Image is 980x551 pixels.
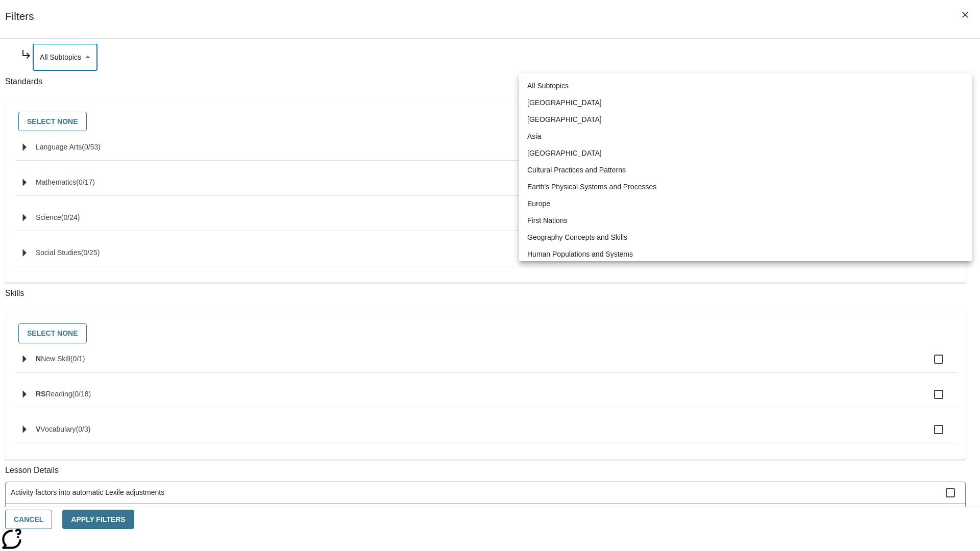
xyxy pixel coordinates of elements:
[519,111,972,128] li: [GEOGRAPHIC_DATA]
[519,179,972,195] li: Earth's Physical Systems and Processes
[519,128,972,145] li: Asia
[519,246,972,263] li: Human Populations and Systems
[519,78,972,94] li: All Subtopics
[519,195,972,212] li: Europe
[519,145,972,162] li: [GEOGRAPHIC_DATA]
[519,229,972,246] li: Geography Concepts and Skills
[519,94,972,111] li: [GEOGRAPHIC_DATA]
[519,162,972,179] li: Cultural Practices and Patterns
[519,212,972,229] li: First Nations
[519,73,972,351] ul: Select a subtopic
